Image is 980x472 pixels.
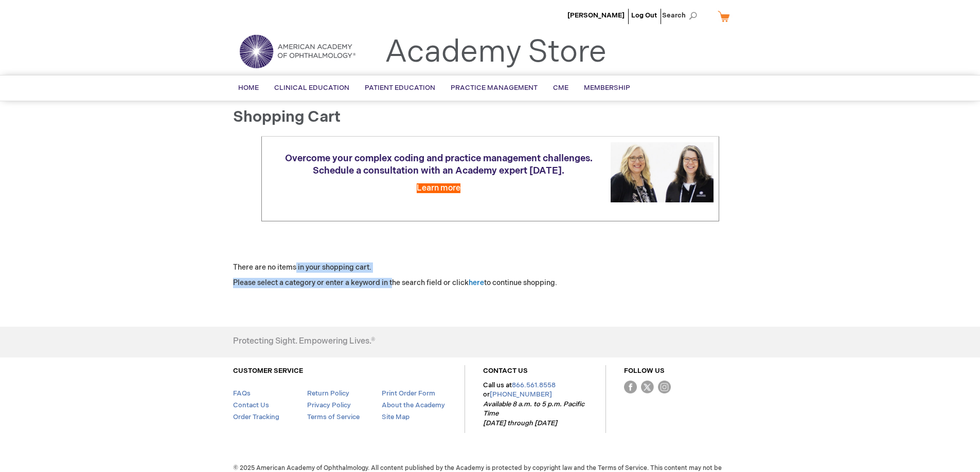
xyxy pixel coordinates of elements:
a: Log Out [631,11,657,20]
span: Patient Education [365,84,435,92]
a: Return Policy [307,389,349,398]
a: Learn more [417,183,460,193]
a: Contact Us [233,401,269,409]
a: FAQs [233,389,251,398]
a: CUSTOMER SERVICE [233,367,303,375]
span: Home [238,84,259,92]
a: CONTACT US [483,367,528,375]
a: [PERSON_NAME] [567,11,625,20]
img: instagram [658,381,671,393]
a: 866.561.8558 [512,381,556,389]
a: here [469,278,484,287]
a: About the Academy [382,401,445,409]
a: Site Map [382,413,409,421]
span: Clinical Education [274,84,349,92]
a: Print Order Form [382,389,435,398]
a: Terms of Service [307,413,360,421]
span: Practice Management [451,84,538,92]
span: Search [662,5,701,26]
img: Schedule a consultation with an Academy expert today [611,142,714,202]
span: Overcome your complex coding and practice management challenges. Schedule a consultation with an ... [285,153,593,176]
a: [PHONE_NUMBER] [490,390,552,399]
a: Privacy Policy [307,401,351,409]
p: Call us at or [483,381,587,428]
h4: Protecting Sight. Empowering Lives.® [233,337,375,346]
a: FOLLOW US [624,367,665,375]
p: Please select a category or enter a keyword in the search field or click to continue shopping. [233,278,747,288]
em: Available 8 a.m. to 5 p.m. Pacific Time [DATE] through [DATE] [483,400,584,427]
img: Twitter [641,381,654,393]
p: There are no items in your shopping cart. [233,262,747,273]
span: Shopping Cart [233,108,341,126]
a: Academy Store [385,34,607,71]
span: CME [553,84,568,92]
img: Facebook [624,381,637,393]
span: Membership [584,84,630,92]
a: Order Tracking [233,413,279,421]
